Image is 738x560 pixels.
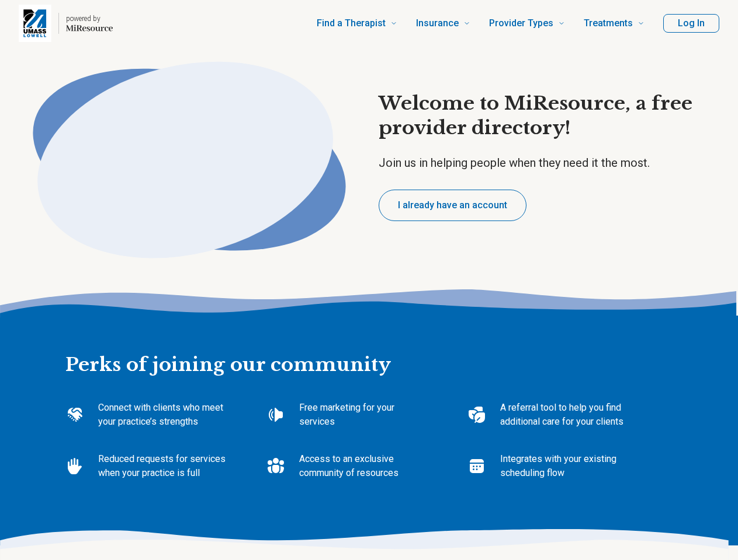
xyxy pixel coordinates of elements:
p: Join us in helping people when they need it the most. [379,155,725,171]
span: Treatments [584,15,633,32]
button: I already have an account [379,190,526,221]
a: Home page [19,5,113,42]
button: Log In [663,14,719,33]
p: Reduced requests for services when your practice is full [98,452,229,480]
p: Integrates with your existing scheduling flow [500,452,631,480]
span: Insurance [416,15,459,32]
p: powered by [66,14,113,23]
p: Free marketing for your services [299,401,430,429]
p: A referral tool to help you find additional care for your clients [500,401,631,429]
span: Find a Therapist [317,15,386,32]
p: Access to an exclusive community of resources [299,452,430,480]
span: Provider Types [489,15,553,32]
h1: Welcome to MiResource, a free provider directory! [379,92,725,140]
h2: Perks of joining our community [65,316,673,377]
p: Connect with clients who meet your practice’s strengths [98,401,229,429]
